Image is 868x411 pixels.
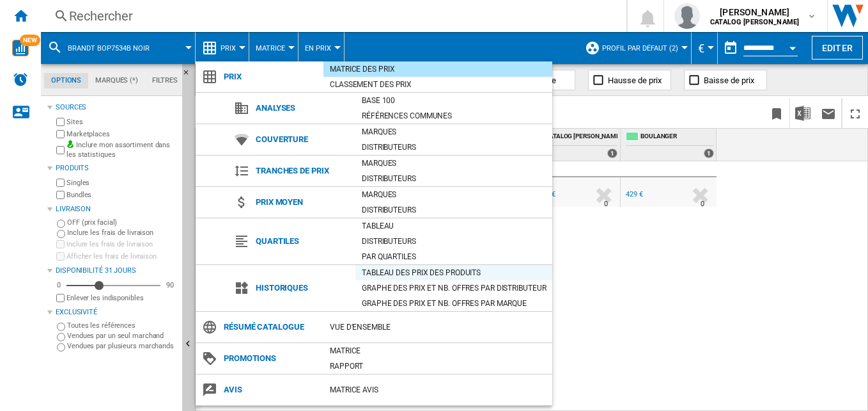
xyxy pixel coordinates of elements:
span: Avis [217,381,323,399]
div: Tableau des prix des produits [355,266,552,279]
div: Distributeurs [355,141,552,154]
div: Matrice AVIS [323,383,552,396]
div: Matrice des prix [323,63,552,76]
div: Marques [355,157,552,170]
span: Tranches de prix [249,162,355,180]
div: Vue d'ensemble [323,321,552,334]
div: Distributeurs [355,235,552,248]
div: Rapport [323,360,552,373]
div: Marques [355,125,552,138]
div: Graphe des prix et nb. offres par distributeur [355,282,552,294]
span: Promotions [217,350,323,367]
div: Distributeurs [355,204,552,216]
div: Graphe des prix et nb. offres par marque [355,297,552,310]
span: Historiques [249,279,355,297]
div: Références communes [355,109,552,122]
div: Matrice [323,344,552,357]
div: Classement des prix [323,78,552,91]
div: Base 100 [355,94,552,107]
div: Distributeurs [355,172,552,185]
span: Analyses [249,99,355,117]
span: Prix moyen [249,193,355,211]
span: Prix [217,68,323,86]
div: Marques [355,188,552,201]
div: Tableau [355,220,552,232]
span: Couverture [249,131,355,149]
span: Quartiles [249,232,355,250]
span: Résumé catalogue [217,318,323,336]
div: Par quartiles [355,250,552,263]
